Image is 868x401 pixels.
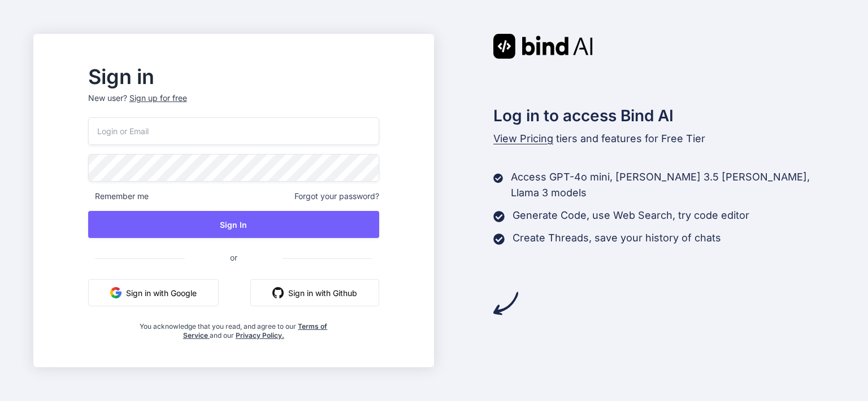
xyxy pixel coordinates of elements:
[88,279,219,306] button: Sign in with Google
[183,322,328,340] a: Terms of Service
[88,68,379,86] h2: Sign in
[272,287,284,298] img: github
[294,191,379,202] span: Forgot your password?
[88,117,379,145] input: Login or Email
[88,92,379,117] p: New user?
[493,34,593,59] img: Bind AI logo
[511,169,835,201] p: Access GPT-4o mini, [PERSON_NAME] 3.5 [PERSON_NAME], Llama 3 models
[185,244,283,271] span: or
[88,211,379,238] button: Sign In
[493,131,835,147] p: tiers and features for Free Tier
[493,133,553,144] span: View Pricing
[493,291,518,316] img: arrow
[129,92,187,104] div: Sign up for free
[513,230,721,246] p: Create Threads, save your history of chats
[236,331,284,340] a: Privacy Policy.
[250,279,379,306] button: Sign in with Github
[88,191,149,202] span: Remember me
[137,315,331,340] div: You acknowledge that you read, and agree to our and our
[110,287,121,298] img: google
[493,104,835,127] h2: Log in to access Bind AI
[513,208,749,223] p: Generate Code, use Web Search, try code editor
